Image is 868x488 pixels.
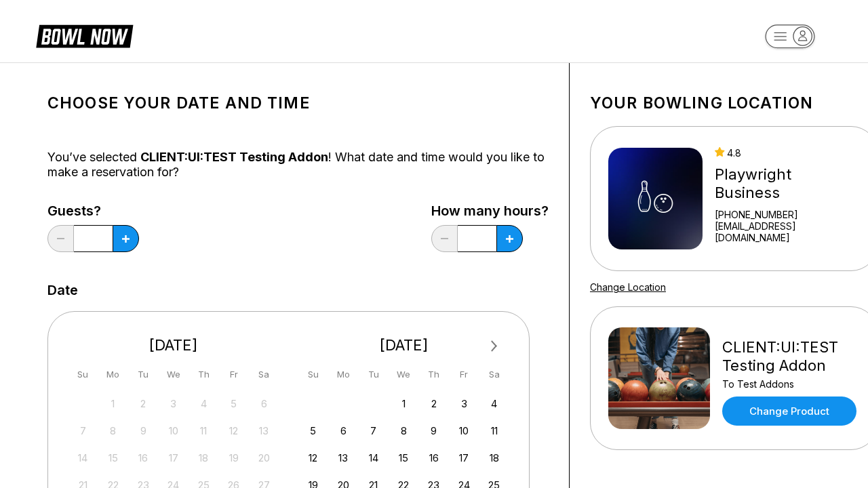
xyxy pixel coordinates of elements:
div: Not available Friday, September 5th, 2025 [224,394,243,413]
div: [PHONE_NUMBER] [715,209,860,220]
a: [EMAIL_ADDRESS][DOMAIN_NAME] [715,220,860,243]
div: Not available Tuesday, September 9th, 2025 [134,422,153,440]
div: Not available Sunday, September 7th, 2025 [74,422,92,440]
div: Playwright Business [715,165,860,202]
div: Sa [255,365,273,384]
div: Choose Saturday, October 18th, 2025 [485,449,503,467]
div: Choose Wednesday, October 15th, 2025 [395,449,413,467]
div: Not available Saturday, September 13th, 2025 [255,422,273,440]
div: Choose Sunday, October 12th, 2025 [304,449,322,467]
div: Not available Thursday, September 4th, 2025 [195,394,213,413]
div: Not available Thursday, September 18th, 2025 [195,449,213,467]
a: Change Product [722,396,856,426]
div: Not available Tuesday, September 16th, 2025 [134,449,153,467]
div: Not available Saturday, September 20th, 2025 [255,449,273,467]
div: Choose Wednesday, October 1st, 2025 [395,394,413,413]
div: Su [304,365,322,384]
div: Mo [104,365,122,384]
div: Not available Tuesday, September 2nd, 2025 [134,394,153,413]
div: Choose Saturday, October 4th, 2025 [485,394,503,413]
div: We [395,365,413,384]
div: Tu [364,365,382,384]
img: CLIENT:UI:TEST Testing Addon [608,327,710,429]
div: Tu [134,365,153,384]
button: Next Month [484,335,505,357]
div: Not available Friday, September 12th, 2025 [224,422,243,440]
div: Not available Wednesday, September 17th, 2025 [164,449,182,467]
div: Choose Thursday, October 2nd, 2025 [425,394,443,413]
div: Choose Monday, October 13th, 2025 [334,449,353,467]
div: Not available Friday, September 19th, 2025 [224,449,243,467]
div: Choose Wednesday, October 8th, 2025 [395,422,413,440]
div: Fr [224,365,243,384]
div: Not available Thursday, September 11th, 2025 [195,422,213,440]
div: Not available Monday, September 15th, 2025 [104,449,122,467]
div: Not available Wednesday, September 3rd, 2025 [164,394,182,413]
div: You’ve selected ! What date and time would you like to make a reservation for? [47,150,549,180]
div: Not available Monday, September 8th, 2025 [104,422,122,440]
div: Choose Thursday, October 9th, 2025 [425,422,443,440]
div: Not available Saturday, September 6th, 2025 [255,394,273,413]
span: CLIENT:UI:TEST Testing Addon [140,150,328,164]
div: To Test Addons [722,378,860,390]
div: Not available Wednesday, September 10th, 2025 [164,422,182,440]
div: Choose Sunday, October 5th, 2025 [304,422,322,440]
div: Su [74,365,92,384]
div: Choose Friday, October 10th, 2025 [455,422,473,440]
label: Date [47,283,78,298]
div: Choose Thursday, October 16th, 2025 [425,449,443,467]
div: Choose Saturday, October 11th, 2025 [485,422,503,440]
div: We [164,365,182,384]
div: Not available Sunday, September 14th, 2025 [74,449,92,467]
div: [DATE] [299,336,509,354]
div: Choose Friday, October 17th, 2025 [455,449,473,467]
div: [DATE] [68,336,279,354]
label: How many hours? [431,203,549,218]
div: Mo [334,365,353,384]
img: Playwright Business [608,148,703,249]
div: CLIENT:UI:TEST Testing Addon [722,338,860,375]
div: Not available Monday, September 1st, 2025 [104,394,122,413]
div: Choose Tuesday, October 14th, 2025 [364,449,382,467]
div: Choose Monday, October 6th, 2025 [334,422,353,440]
div: Choose Tuesday, October 7th, 2025 [364,422,382,440]
div: Sa [485,365,503,384]
div: Choose Friday, October 3rd, 2025 [455,394,473,413]
a: Change Location [590,281,666,293]
h1: Choose your Date and time [47,94,549,113]
div: 4.8 [715,147,860,159]
div: Fr [455,365,473,384]
div: Th [425,365,443,384]
label: Guests? [47,203,139,218]
div: Th [195,365,213,384]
